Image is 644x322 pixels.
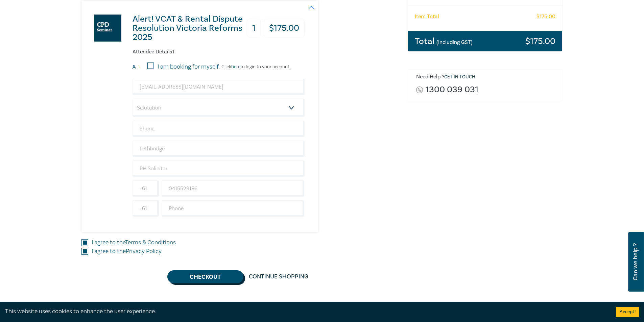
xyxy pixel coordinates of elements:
[525,37,555,46] h3: $ 175.00
[162,180,305,197] input: Mobile*
[126,247,162,255] a: Privacy Policy
[92,238,176,247] label: I agree to the
[133,121,305,137] input: First Name*
[162,200,305,217] input: Phone
[158,63,220,71] label: I am booking for myself.
[133,15,244,42] h3: Alert! VCAT & Rental Dispute Resolution Victoria Reforms 2025
[133,200,159,217] input: +61
[133,180,159,197] input: +61
[133,49,305,55] h6: Attendee Details 1
[133,160,305,177] input: Company
[444,74,475,80] a: Get in touch
[167,270,243,283] button: Checkout
[632,236,639,288] span: Can we help ?
[133,79,305,95] input: Attendee Email*
[231,64,240,70] a: here
[125,239,176,246] a: Terms & Conditions
[264,19,305,38] h3: $ 175.00
[5,307,606,316] div: This website uses cookies to enhance the user experience.
[92,247,162,256] label: I agree to the
[536,14,555,20] h6: $ 175.00
[426,85,478,94] a: 1300 039 031
[138,65,140,69] small: 1
[247,19,261,38] h3: 1
[133,141,305,157] input: Last Name*
[616,307,639,317] button: Accept cookies
[220,64,290,70] p: Click to login to your account.
[415,14,439,20] h6: Item Total
[243,270,314,283] a: Continue Shopping
[94,15,121,42] img: Alert! VCAT & Rental Dispute Resolution Victoria Reforms 2025
[436,39,473,46] small: (Including GST)
[415,37,473,46] h3: Total
[416,74,557,80] h6: Need Help ? .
